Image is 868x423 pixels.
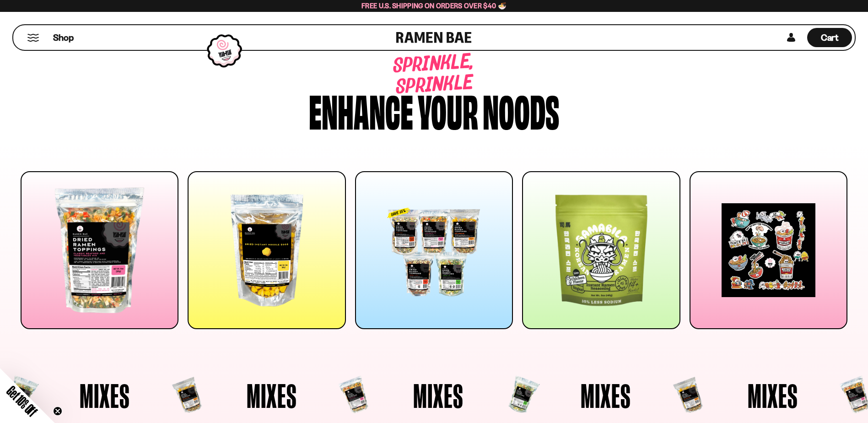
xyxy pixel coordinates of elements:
[80,379,130,412] span: Mixes
[247,379,297,412] span: Mixes
[807,25,852,50] a: Cart
[581,379,631,412] span: Mixes
[4,383,40,419] span: Get 10% Off
[53,32,74,44] span: Shop
[413,379,464,412] span: Mixes
[53,28,74,47] a: Shop
[27,34,39,42] button: Mobile Menu Trigger
[748,379,798,412] span: Mixes
[483,88,559,131] div: noods
[821,32,839,43] span: Cart
[309,88,413,131] div: Enhance
[53,407,62,416] button: Close teaser
[418,88,478,131] div: your
[361,1,507,10] span: Free U.S. Shipping on Orders over $40 🍜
